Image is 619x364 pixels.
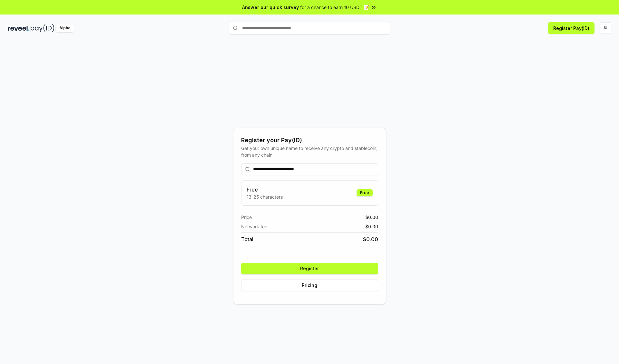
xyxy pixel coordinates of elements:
[357,189,373,196] div: Free
[56,24,74,32] div: Alpha
[241,263,378,274] button: Register
[300,4,369,11] span: for a chance to earn 10 USDT 📝
[241,223,267,230] span: Network fee
[247,193,283,200] p: 13-25 characters
[31,24,54,32] img: pay_id
[241,280,378,291] button: Pricing
[548,22,594,34] button: Register Pay(ID)
[241,214,252,221] span: Price
[241,145,378,158] div: Get your own unique name to receive any crypto and stablecoin, from any chain
[8,24,29,32] img: reveel_dark
[363,235,378,243] span: $ 0.00
[365,223,378,230] span: $ 0.00
[247,186,283,193] h3: Free
[241,235,253,243] span: Total
[242,4,299,11] span: Answer our quick survey
[365,214,378,221] span: $ 0.00
[241,136,378,145] div: Register your Pay(ID)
